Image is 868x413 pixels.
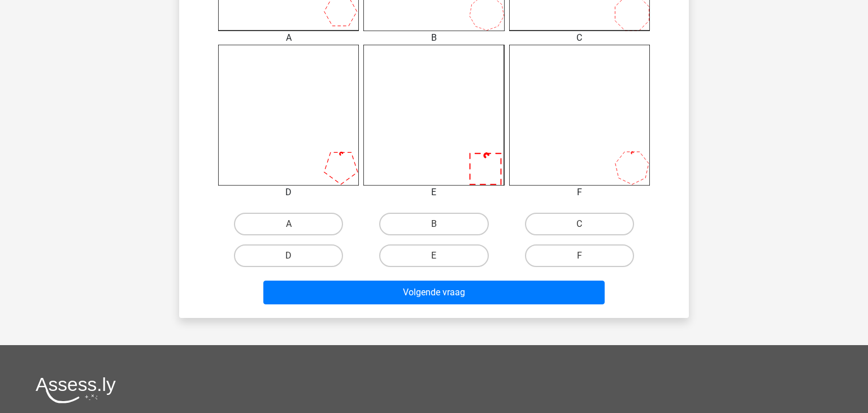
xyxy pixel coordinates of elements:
[263,281,605,304] button: Volgende vraag
[379,244,488,267] label: E
[355,31,513,45] div: B
[234,244,343,267] label: D
[210,31,367,45] div: A
[210,186,367,199] div: D
[501,31,658,45] div: C
[36,377,116,403] img: Assessly logo
[501,186,658,199] div: F
[525,213,634,235] label: C
[355,186,513,199] div: E
[234,213,343,235] label: A
[379,213,488,235] label: B
[525,244,634,267] label: F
